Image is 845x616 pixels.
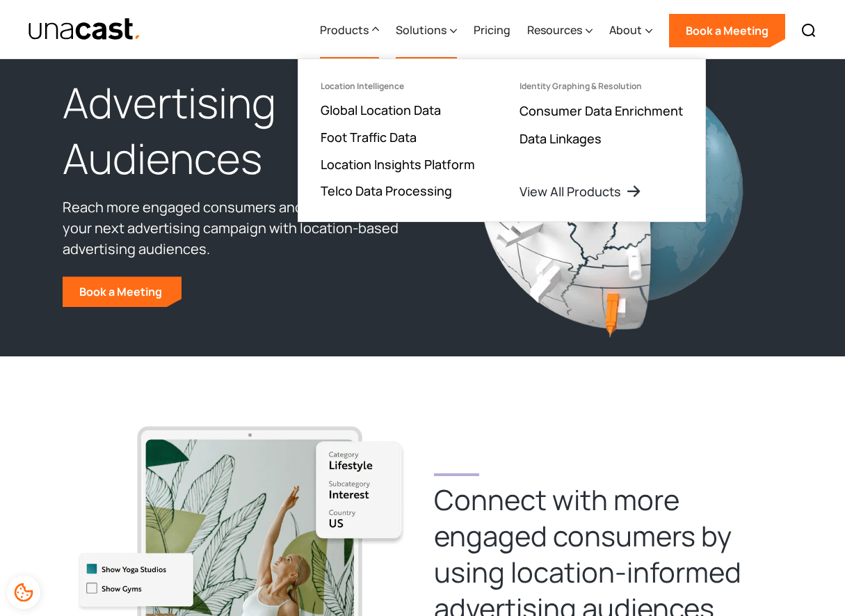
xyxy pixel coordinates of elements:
div: Location Intelligence [321,81,404,91]
img: Search icon [800,22,817,39]
a: View All Products [520,183,642,200]
div: Cookie Preferences [7,576,40,609]
a: Global Location Data [321,102,441,118]
a: home [28,17,141,42]
div: Products [320,22,369,38]
div: Products [320,2,379,59]
a: Location Insights Platform [321,156,475,173]
a: Consumer Data Enrichment [520,102,683,119]
a: Pricing [474,2,510,59]
h1: Advertising Audiences [63,75,416,187]
a: Book a Meeting [63,276,182,307]
nav: Products [298,58,706,222]
p: Reach more engaged consumers and improve ROI for your next advertising campaign with location-bas... [63,197,416,260]
div: Identity Graphing & Resolution [520,81,642,91]
div: About [609,22,642,38]
div: Solutions [396,22,446,38]
a: Data Linkages [520,130,602,147]
div: Resources [527,2,593,59]
div: Resources [527,22,582,38]
div: About [609,2,652,59]
a: Foot Traffic Data [321,129,417,145]
a: Telco Data Processing [321,182,452,199]
a: Book a Meeting [669,14,785,47]
div: Solutions [396,2,457,59]
img: Unacast text logo [28,17,141,42]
